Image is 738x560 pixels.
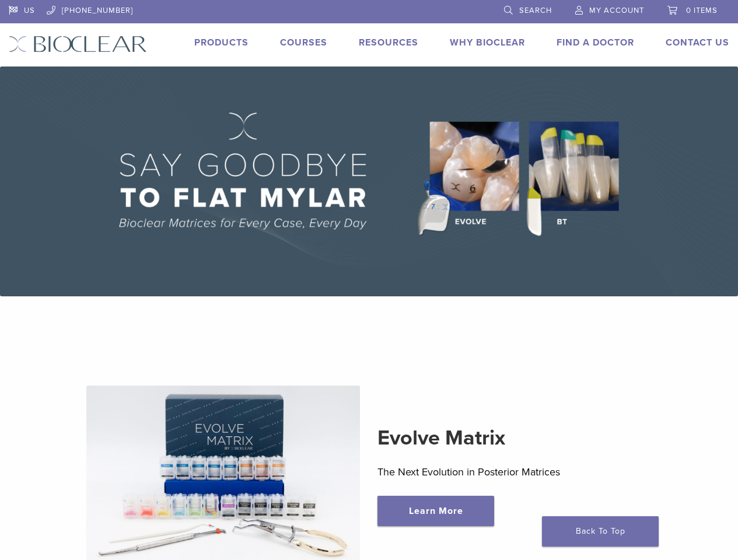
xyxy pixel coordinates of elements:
a: Find A Doctor [557,37,634,48]
a: Contact Us [666,37,729,48]
a: Resources [359,37,418,48]
span: 0 items [686,6,718,15]
a: Courses [280,37,327,48]
p: The Next Evolution in Posterior Matrices [377,463,652,481]
a: Products [194,37,249,48]
a: Back To Top [542,516,659,547]
span: My Account [589,6,644,15]
h2: Evolve Matrix [377,424,652,452]
img: Bioclear [9,36,147,52]
span: Search [519,6,552,15]
a: Why Bioclear [450,37,525,48]
a: Learn More [377,496,494,526]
